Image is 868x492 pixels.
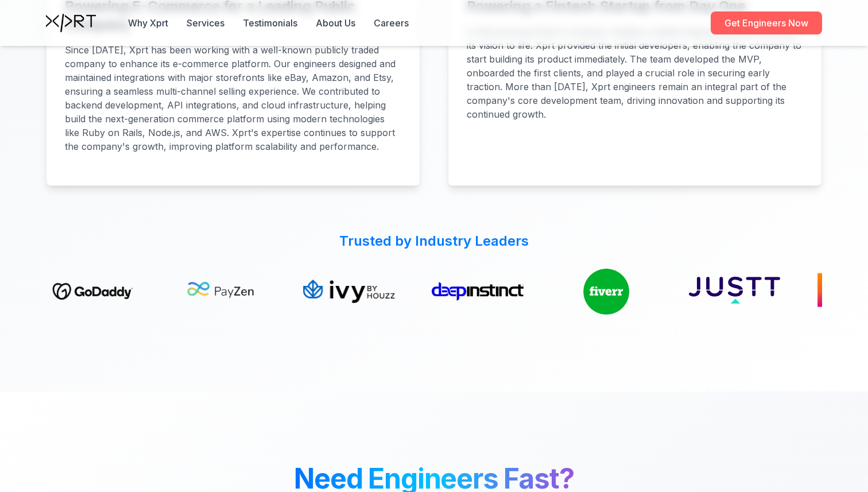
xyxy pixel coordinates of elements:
p: Since [DATE], Xprt has been working with a well-known publicly traded company to enhance its e-co... [65,43,401,153]
a: Careers [374,16,409,30]
img: Psik logo [560,269,652,315]
img: Xprt Logo [46,14,96,32]
a: Get Engineers Now [711,11,822,34]
img: Deep Instinct logo [432,269,524,315]
img: GoDaddy logo [46,269,138,315]
img: Justt logo [689,269,781,315]
button: Testimonials [243,16,297,30]
button: Services [187,16,224,30]
a: About Us [316,16,355,30]
img: PayZen logo [175,269,266,315]
img: Ivy logo [303,269,395,315]
button: Why Xprt [128,16,168,30]
p: A fast-growing fintech company needed a skilled engineering team to bring its vision to life. Xpr... [467,25,803,121]
h3: Trusted by Industry Leaders [46,232,822,250]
